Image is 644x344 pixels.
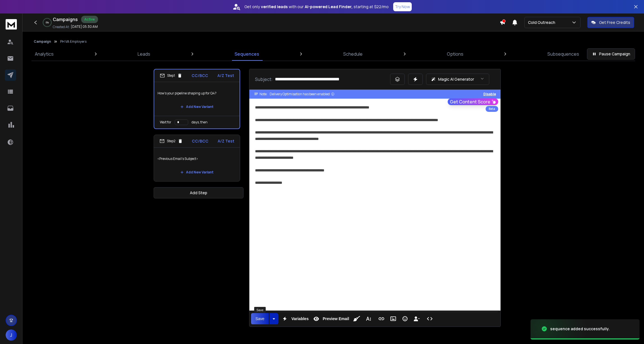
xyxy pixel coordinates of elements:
[35,51,54,57] p: Analytics
[486,106,498,112] div: Beta
[81,16,98,23] div: Active
[235,51,259,57] p: Sequences
[192,73,208,78] p: CC/BCC
[424,313,435,324] button: Code View
[443,47,467,61] a: Options
[31,47,57,61] a: Analytics
[305,4,352,10] strong: AI-powered Lead Finder,
[192,138,208,144] p: CC/BCC
[255,76,273,83] p: Subject:
[483,92,496,96] button: Disable
[270,92,335,96] div: Delivery Optimisation has been enabled
[176,167,218,178] button: Add New Variant
[218,138,234,144] p: A/Z Test
[363,313,374,324] button: More Text
[351,313,362,324] button: Clean HTML
[261,4,288,10] strong: verified leads
[279,313,310,324] button: Variables
[528,20,557,25] p: Cold Outreach
[438,76,474,82] p: Magic AI Generator
[251,313,269,324] button: Save
[587,48,635,60] button: Pause Campaign
[550,326,610,332] div: sequence added successfully.
[426,74,489,85] button: Magic AI Generator
[388,313,399,324] button: Insert Image (⌘P)
[322,316,350,321] span: Preview Email
[447,51,463,57] p: Options
[544,47,582,61] a: Subsequences
[6,329,17,341] button: J
[138,51,150,57] p: Leads
[60,39,87,44] p: PH VA Employers
[154,187,244,198] button: Add Step
[340,47,366,61] a: Schedule
[176,101,218,112] button: Add New Variant
[254,307,266,313] div: Save
[290,316,310,321] span: Variables
[160,139,183,144] div: Step 2
[34,39,51,44] button: Campaign
[587,17,634,28] button: Get Free Credits
[395,4,410,10] p: Try Now
[448,98,498,105] button: Get Content Score
[599,20,630,25] p: Get Free Credits
[157,151,236,167] p: <Previous Email's Subject>
[244,4,389,10] p: Get only with our starting at $22/mo
[154,69,240,129] li: Step1CC/BCCA/Z TestHow's your pipeline shaping up for Q4?Add New VariantWait fordays, then
[393,2,412,11] button: Try Now
[158,85,236,101] p: How's your pipeline shaping up for Q4?
[154,135,240,182] li: Step2CC/BCCA/Z Test<Previous Email's Subject>Add New Variant
[46,21,49,24] p: 0 %
[231,47,263,61] a: Sequences
[71,24,98,29] p: [DATE] 05:30 AM
[134,47,154,61] a: Leads
[311,313,350,324] button: Preview Email
[217,73,234,78] p: A/Z Test
[53,25,70,29] p: Created At:
[376,313,387,324] button: Insert Link (⌘K)
[53,16,78,23] h1: Campaigns
[160,120,171,125] p: Wait for
[411,313,422,324] button: Insert Unsubscribe Link
[160,73,182,78] div: Step 1
[192,120,208,125] p: days, then
[6,19,17,30] img: logo
[400,313,410,324] button: Emoticons
[547,51,579,57] p: Subsequences
[260,92,267,96] span: Note:
[343,51,363,57] p: Schedule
